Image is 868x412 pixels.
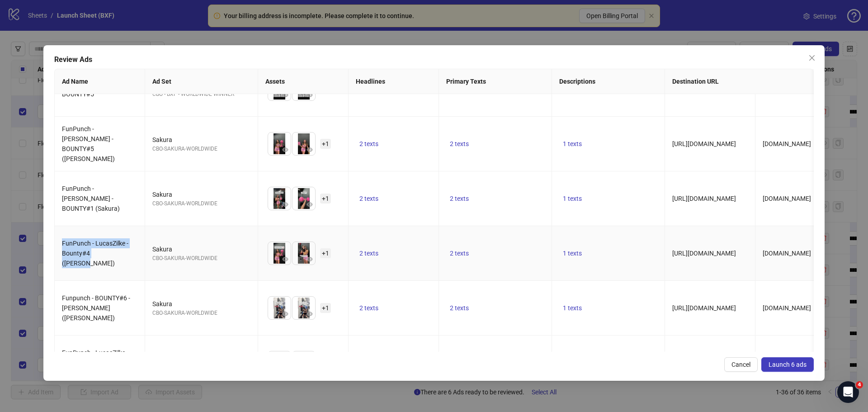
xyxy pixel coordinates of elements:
img: Asset 1 [268,351,291,374]
img: Asset 2 [292,297,315,319]
div: Sakura [152,135,250,145]
span: Cancel [731,361,750,368]
span: eye [282,147,288,153]
th: Primary Texts [439,69,552,94]
span: eye [282,92,288,98]
th: Headlines [349,69,439,94]
span: [DOMAIN_NAME] [763,140,811,147]
span: 1 texts [563,304,582,312]
button: Preview [304,199,315,210]
span: + 1 [320,139,331,149]
div: CBO-SAKURA-WORLDWIDE [152,199,250,208]
img: Asset 1 [268,133,291,155]
span: + 1 [320,194,331,204]
button: Preview [304,308,315,319]
button: 2 texts [446,303,472,313]
div: CBO-SAKURA-WORLDWIDE [152,145,250,153]
button: 2 texts [356,248,382,259]
span: [DOMAIN_NAME] [763,250,811,257]
img: Asset 1 [268,187,291,210]
button: 2 texts [356,193,382,204]
span: FunPunch - LucasZilke - Bounty#4 ([PERSON_NAME]) [62,240,128,267]
div: CBO - BXF - WORLDWIDE WINNER [152,90,250,99]
span: Launch 6 ads [769,361,807,368]
div: Sakura [152,299,250,309]
span: eye [307,201,313,208]
span: 2 texts [359,195,378,202]
th: Destination URL [665,69,824,94]
div: CBO-SAKURA-WORLDWIDE [152,309,250,317]
button: Preview [280,144,291,155]
button: 2 texts [446,248,472,259]
span: 2 texts [359,250,378,257]
img: Asset 1 [268,297,291,319]
span: eye [282,256,288,262]
iframe: Intercom live chat [837,381,859,403]
span: [URL][DOMAIN_NAME] [672,195,736,202]
button: Preview [304,144,315,155]
span: 1 texts [563,140,582,147]
button: Launch 6 ads [761,357,814,372]
button: 1 texts [559,138,585,149]
span: 2 texts [359,304,378,312]
span: 2 texts [450,140,469,147]
span: FunPunch - [PERSON_NAME] - BOUNTY#5 ([PERSON_NAME]) [62,125,115,162]
button: Preview [280,254,291,265]
button: 2 texts [356,138,382,149]
span: 2 texts [450,195,469,202]
span: 1 texts [563,250,582,257]
button: 1 texts [559,248,585,259]
div: Sakura [152,244,250,254]
span: + 1 [320,303,331,313]
span: FunPunch - [PERSON_NAME] - BOUNTY#1 (Sakura) [62,185,120,212]
img: Asset 1 [268,242,291,265]
span: [URL][DOMAIN_NAME] [672,140,736,147]
span: close [808,54,816,62]
th: Ad Set [145,69,258,94]
span: [URL][DOMAIN_NAME] [672,250,736,257]
button: Preview [280,199,291,210]
div: Review Ads [54,54,814,65]
button: Preview [280,308,291,319]
span: [DOMAIN_NAME] [763,304,811,312]
span: 2 texts [450,304,469,312]
img: Asset 2 [292,351,315,374]
span: Funpunch - BOUNTY#6 - [PERSON_NAME] ([PERSON_NAME]) [62,294,130,322]
button: Preview [280,90,291,100]
span: FunPunch - LucasZilke - Bounty#5 ([PERSON_NAME]) [62,349,128,376]
img: Asset 2 [292,242,315,265]
span: 4 [856,381,863,388]
button: 2 texts [446,193,472,204]
span: [DOMAIN_NAME] [763,195,811,202]
span: eye [307,147,313,153]
img: Asset 2 [292,187,315,210]
button: 2 texts [356,303,382,313]
button: 2 texts [446,138,472,149]
div: Sakura [152,189,250,199]
img: Asset 2 [292,133,315,155]
div: CBO-SAKURA-WORLDWIDE [152,254,250,263]
th: Descriptions [552,69,665,94]
span: 1 texts [563,195,582,202]
button: Preview [304,254,315,265]
span: [URL][DOMAIN_NAME] [672,304,736,312]
button: Preview [304,90,315,100]
th: Ad Name [55,69,145,94]
span: 2 texts [450,250,469,257]
th: Assets [258,69,349,94]
span: + 1 [320,248,331,258]
span: eye [282,201,288,208]
button: Close [805,51,819,65]
span: 2 texts [359,140,378,147]
span: eye [307,256,313,262]
span: eye [307,311,313,317]
button: 1 texts [559,303,585,313]
span: eye [282,311,288,317]
span: eye [307,92,313,98]
button: 1 texts [559,193,585,204]
button: Cancel [724,357,758,372]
